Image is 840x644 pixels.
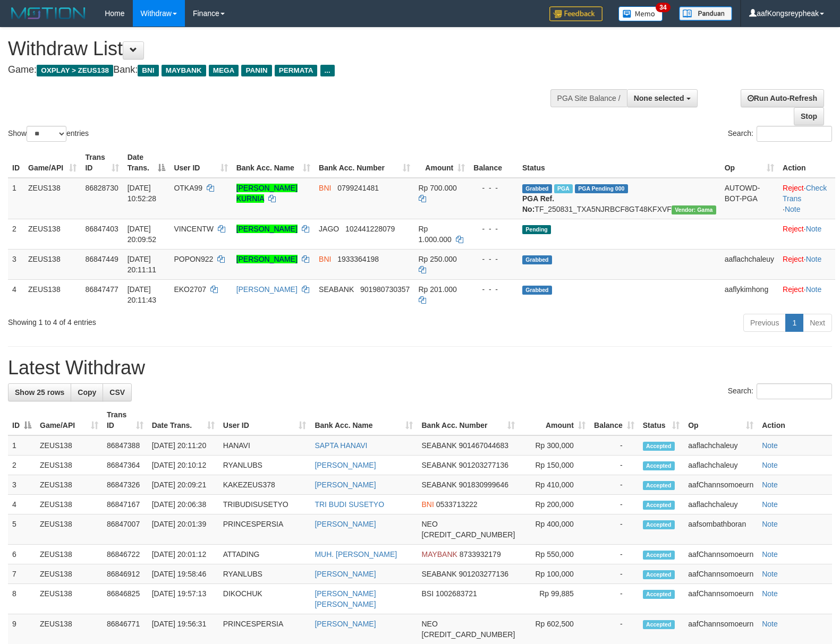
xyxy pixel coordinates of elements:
div: PGA Site Balance / [550,89,627,107]
td: 2 [8,219,24,249]
span: [DATE] 10:52:28 [128,184,157,203]
label: Search: [728,126,832,142]
th: Op: activate to sort column ascending [684,405,758,435]
a: Reject [783,184,804,192]
a: Note [762,480,778,489]
span: Rp 250.000 [419,255,457,263]
span: SEABANK [421,441,456,450]
a: MUH. [PERSON_NAME] [315,550,397,559]
a: Reject [783,285,804,294]
span: MAYBANK [421,550,457,559]
span: Accepted [643,481,675,490]
a: Show 25 rows [8,383,71,401]
span: CSV [109,388,125,397]
span: Pending [522,225,551,234]
span: BNI [138,65,158,76]
span: [DATE] 20:11:11 [128,255,157,274]
span: Copy 901830999646 to clipboard [459,480,508,489]
span: Rp 201.000 [419,285,457,294]
span: Accepted [643,620,675,629]
th: Status [518,148,720,178]
a: Note [762,520,778,528]
select: Showentries [27,126,66,142]
span: Accepted [643,520,675,529]
a: Note [785,205,801,213]
span: Copy 0533713222 to clipboard [436,500,478,509]
span: BSI [421,589,434,598]
span: Marked by aafsreyleap [554,184,573,193]
span: NEO [421,620,437,628]
span: Rp 1.000.000 [419,225,452,244]
td: 86847007 [103,514,148,545]
a: Note [762,570,778,578]
td: Rp 200,000 [519,495,590,514]
span: Copy 8733932179 to clipboard [460,550,501,559]
td: Rp 100,000 [519,564,590,584]
td: KAKEZEUS378 [219,475,311,495]
a: Copy [71,383,103,401]
td: 86846722 [103,545,148,564]
td: aafChannsomoeurn [684,564,758,584]
span: Copy 901980730357 to clipboard [360,285,410,294]
a: Note [806,285,822,294]
th: Action [778,148,835,178]
td: TF_250831_TXA5NJRBCF8GT48KFXVF [518,178,720,219]
a: Note [762,500,778,509]
td: [DATE] 20:01:12 [148,545,219,564]
a: SAPTA HANAVI [315,441,367,450]
td: · [778,279,835,310]
div: - - - [473,224,514,234]
td: - [590,475,639,495]
div: - - - [473,284,514,295]
td: DIKOCHUK [219,584,311,614]
th: User ID: activate to sort column ascending [169,148,232,178]
th: Bank Acc. Number: activate to sort column ascending [315,148,414,178]
td: AUTOWD-BOT-PGA [720,178,778,219]
td: 8 [8,584,36,614]
td: [DATE] 19:57:13 [148,584,219,614]
td: ZEUS138 [36,495,103,514]
td: 86846825 [103,584,148,614]
td: RYANLUBS [219,456,311,475]
a: Note [806,255,822,263]
a: Note [762,461,778,469]
th: Balance [469,148,518,178]
span: 86847403 [85,225,118,233]
span: Copy 5859459265283100 to clipboard [421,630,515,639]
img: Button%20Memo.svg [618,6,663,21]
a: [PERSON_NAME] [PERSON_NAME] [315,589,376,608]
span: 86828730 [85,184,118,192]
td: 5 [8,514,36,545]
a: Reject [783,255,804,263]
span: SEABANK [319,285,354,294]
th: Date Trans.: activate to sort column descending [123,148,170,178]
td: aaflachchaleuy [684,456,758,475]
td: 4 [8,279,24,310]
td: 86847326 [103,475,148,495]
a: [PERSON_NAME] [315,620,376,628]
td: [DATE] 20:09:21 [148,475,219,495]
td: 1 [8,435,36,456]
td: aafChannsomoeurn [684,475,758,495]
span: Accepted [643,590,675,599]
a: [PERSON_NAME] [236,255,298,263]
th: Game/API: activate to sort column ascending [24,148,81,178]
span: 86847477 [85,285,118,294]
th: Trans ID: activate to sort column ascending [81,148,123,178]
th: Bank Acc. Name: activate to sort column ascending [232,148,315,178]
td: 2 [8,456,36,475]
td: [DATE] 20:06:38 [148,495,219,514]
div: - - - [473,183,514,193]
td: Rp 99,885 [519,584,590,614]
td: 86847364 [103,456,148,475]
a: Note [762,441,778,450]
span: Show 25 rows [15,388,64,397]
a: Stop [794,107,824,125]
th: ID: activate to sort column descending [8,405,36,435]
a: [PERSON_NAME] [236,225,298,233]
a: Previous [743,314,786,332]
th: Op: activate to sort column ascending [720,148,778,178]
td: - [590,435,639,456]
td: Rp 400,000 [519,514,590,545]
td: TRIBUDISUSETYO [219,495,311,514]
